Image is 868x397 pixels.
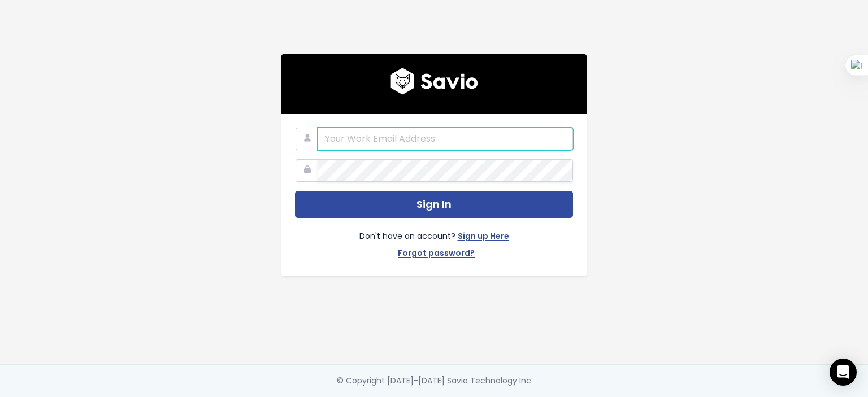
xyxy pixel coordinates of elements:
a: Sign up Here [458,229,509,246]
div: Don't have an account? [295,218,573,262]
a: Forgot password? [398,246,475,263]
div: © Copyright [DATE]-[DATE] Savio Technology Inc [337,374,531,388]
img: logo600x187.a314fd40982d.png [390,68,478,95]
div: Open Intercom Messenger [830,359,857,386]
input: Your Work Email Address [318,128,573,150]
button: Sign In [295,191,573,219]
